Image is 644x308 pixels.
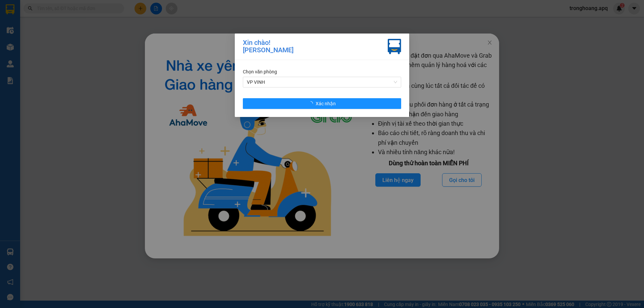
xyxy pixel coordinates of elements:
[243,98,401,109] button: Xác nhận
[388,39,401,54] img: vxr-icon
[247,77,397,87] span: VP VINH
[243,39,293,54] div: Xin chào! [PERSON_NAME]
[243,68,401,75] div: Chọn văn phòng
[308,101,316,106] span: loading
[316,100,336,107] span: Xác nhận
